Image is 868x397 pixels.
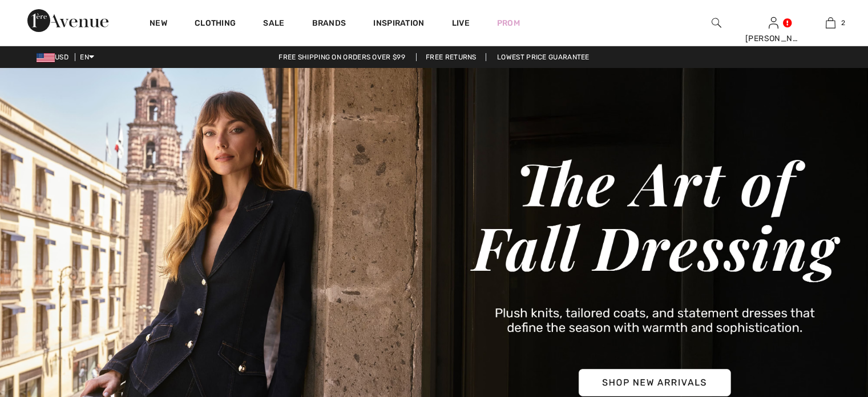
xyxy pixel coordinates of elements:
a: Sale [263,18,284,30]
div: [PERSON_NAME] [745,33,801,45]
img: 1ère Avenue [27,9,108,32]
a: Sign In [769,17,778,28]
a: Live [452,17,470,29]
img: search the website [712,16,721,30]
a: Prom [497,17,520,29]
a: Clothing [195,18,236,30]
a: 2 [802,16,858,30]
img: My Bag [826,16,835,30]
a: Lowest Price Guarantee [488,53,599,61]
span: Inspiration [373,18,424,30]
span: EN [80,53,94,61]
a: Free Returns [416,53,486,61]
a: Brands [312,18,346,30]
img: My Info [769,16,778,30]
a: New [150,18,167,30]
span: USD [37,53,73,61]
img: US Dollar [37,53,55,62]
a: Free shipping on orders over $99 [269,53,414,61]
span: 2 [841,18,845,28]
